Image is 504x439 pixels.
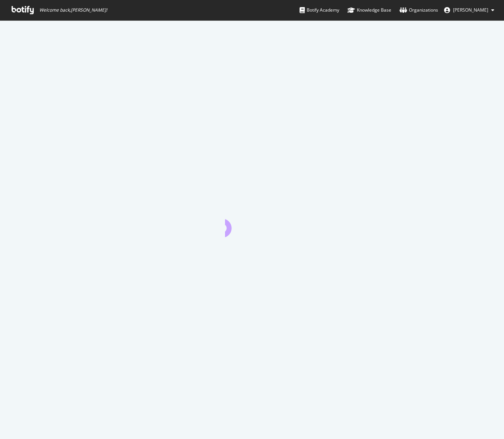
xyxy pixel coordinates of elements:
span: Mike Tekula [453,7,488,13]
div: Organizations [400,6,438,14]
div: Botify Academy [300,6,339,14]
span: Welcome back, [PERSON_NAME] ! [39,7,107,13]
div: animation [225,210,279,237]
button: [PERSON_NAME] [438,4,500,16]
div: Knowledge Base [347,6,391,14]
